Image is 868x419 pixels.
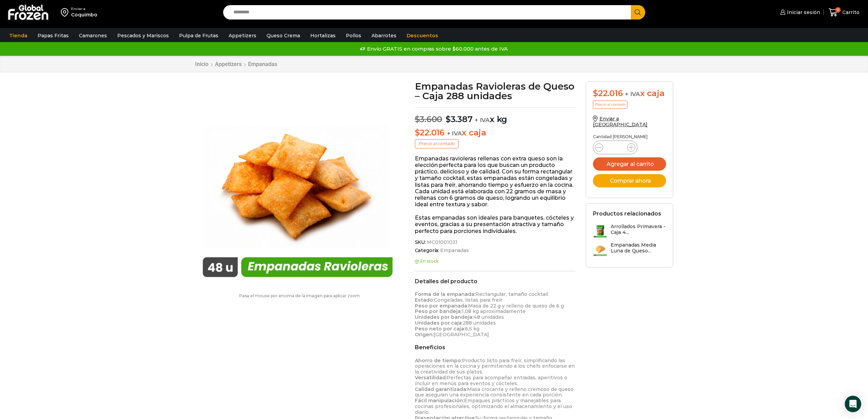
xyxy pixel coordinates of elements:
h2: Detalles del producto [415,278,576,285]
a: Descuentos [403,29,442,42]
a: Camarones [76,29,110,42]
bdi: 3.600 [415,114,443,124]
h3: Arrollados Primavera - Caja 4... [611,224,666,235]
a: Inicio [195,61,209,67]
a: Empanadas [248,61,277,67]
bdi: 3.387 [446,114,473,124]
bdi: 22.016 [593,88,623,98]
span: SKU: [415,239,576,245]
a: Iniciar sesión [778,5,820,19]
strong: Versatilidad: [415,375,447,381]
p: x caja [415,128,576,138]
strong: Unidades por caja: [415,320,463,326]
p: Estas empanadas son ideales para banquetes, cócteles y eventos, gracias a su presentación atracti... [415,214,576,234]
a: Tienda [6,29,31,42]
h2: Beneficios [415,344,576,351]
strong: Ahorro de tiempo: [415,357,462,364]
button: Search button [631,5,645,19]
div: Open Intercom Messenger [845,396,861,412]
img: address-field-icon.svg [61,6,71,18]
p: Precio al contado [415,139,459,148]
a: Empanadas Media Luna de Queso... [593,242,666,257]
span: Iniciar sesión [785,9,820,16]
strong: Forma de la empanada: [415,291,475,297]
strong: Origen: [415,331,434,338]
span: Carrito [841,9,859,16]
span: $ [446,114,451,124]
p: Empanadas ravioleras rellenas con extra queso son la elección perfecta para los que buscan un pro... [415,155,576,208]
a: Pollos [342,29,365,42]
p: Rectangular, tamaño cocktail Congeladas, listas para freír Masa de 22 g y relleno de queso de 6 g... [415,291,576,337]
strong: Calidad garantizada: [415,386,467,392]
p: Pasa el mouse por encima de la imagen para aplicar zoom [195,293,405,298]
h2: Productos relacionados [593,210,661,217]
p: En stock [415,259,576,264]
span: + IVA [475,117,490,123]
div: x caja [593,89,666,99]
span: $ [593,88,598,98]
p: Precio al contado [593,101,627,109]
bdi: 22.016 [415,128,445,138]
a: Queso Crema [263,29,303,42]
a: Papas Fritas [34,29,72,42]
strong: Unidades por bandeja: [415,314,473,320]
a: Pescados y Mariscos [114,29,172,42]
h3: Empanadas Media Luna de Queso... [611,242,666,254]
p: Cantidad [PERSON_NAME] [593,134,666,139]
a: Pulpa de Frutas [176,29,222,42]
a: Abarrotes [368,29,400,42]
span: $ [415,128,420,138]
a: Hortalizas [307,29,339,42]
strong: Peso por empanada: [415,303,468,309]
span: Categoría: [415,248,576,253]
span: $ [415,114,420,124]
div: Coquimbo [71,11,97,18]
span: MC01001031 [426,239,458,245]
strong: Peso por bandeja: [415,308,462,314]
a: Appetizers [215,61,242,67]
strong: Fácil manipulación: [415,397,464,404]
div: Enviar a [71,6,97,11]
a: 0 Carrito [827,4,861,21]
strong: Estado: [415,297,434,303]
a: Empanadas [439,248,469,253]
strong: Peso neto por caja: [415,326,465,332]
span: 0 [835,7,841,13]
h1: Empanadas Ravioleras de Queso – Caja 288 unidades [415,81,576,101]
a: Arrollados Primavera - Caja 4... [593,224,666,238]
nav: Breadcrumb [195,61,277,67]
a: Enviar a [GEOGRAPHIC_DATA] [593,116,648,128]
p: x kg [415,107,576,125]
img: empanada-raviolera [195,81,400,287]
span: + IVA [625,91,640,97]
button: Comprar ahora [593,174,666,187]
input: Product quantity [609,143,622,152]
span: + IVA [447,130,462,137]
button: Agregar al carrito [593,157,666,171]
a: Appetizers [225,29,260,42]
